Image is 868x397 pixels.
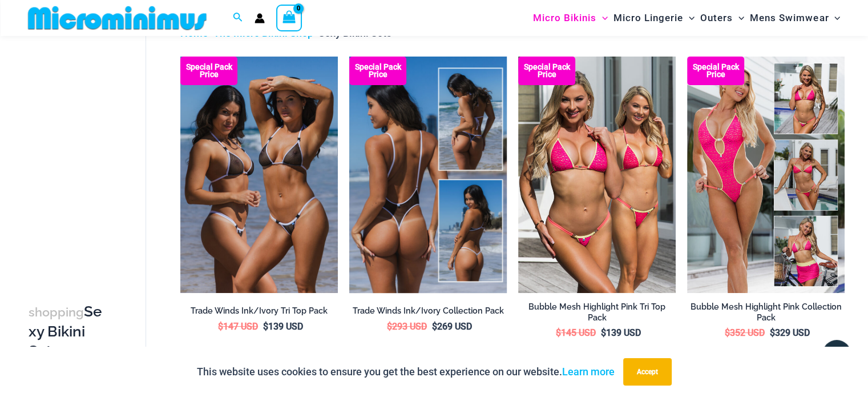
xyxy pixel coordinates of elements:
[518,63,575,78] b: Special Pack Price
[829,3,840,33] span: Menu Toggle
[180,27,391,39] span: » »
[255,13,265,23] a: Account icon link
[596,3,608,33] span: Menu Toggle
[725,327,765,338] bdi: 352 USD
[387,321,392,332] span: $
[276,5,302,31] a: View Shopping Cart, empty
[556,327,596,338] bdi: 145 USD
[556,327,561,338] span: $
[747,3,843,33] a: Mens SwimwearMenu ToggleMenu Toggle
[180,306,338,320] a: Trade Winds Ink/Ivory Tri Top Pack
[349,306,507,320] a: Trade Winds Ink/Ivory Collection Pack
[233,11,243,25] a: Search icon link
[518,57,676,293] a: Tri Top Pack F Tri Top Pack BTri Top Pack B
[687,57,845,293] a: Collection Pack F Collection Pack BCollection Pack B
[697,3,747,33] a: OutersMenu ToggleMenu Toggle
[387,321,427,332] bdi: 293 USD
[518,302,676,327] a: Bubble Mesh Highlight Pink Tri Top Pack
[687,302,845,327] a: Bubble Mesh Highlight Pink Collection Pack
[601,327,641,338] bdi: 139 USD
[530,3,611,33] a: Micro BikinisMenu ToggleMenu Toggle
[528,2,845,34] nav: Site Navigation
[180,57,338,293] img: Top Bum Pack
[263,321,303,332] bdi: 139 USD
[683,3,695,33] span: Menu Toggle
[23,5,211,31] img: MM SHOP LOGO FLAT
[725,327,730,338] span: $
[750,3,829,33] span: Mens Swimwear
[687,302,845,323] h2: Bubble Mesh Highlight Pink Collection Pack
[29,305,84,319] span: shopping
[432,321,472,332] bdi: 269 USD
[533,3,596,33] span: Micro Bikinis
[349,57,507,293] a: Collection Pack Collection Pack b (1)Collection Pack b (1)
[180,306,338,316] h2: Trade Winds Ink/Ivory Tri Top Pack
[518,57,676,293] img: Tri Top Pack F
[687,63,744,78] b: Special Pack Price
[770,327,775,338] span: $
[562,366,615,378] a: Learn more
[263,321,268,332] span: $
[180,27,208,39] a: Home
[518,302,676,323] h2: Bubble Mesh Highlight Pink Tri Top Pack
[29,302,106,360] h3: Sexy Bikini Sets
[613,3,683,33] span: Micro Lingerie
[623,358,672,386] button: Accept
[601,327,606,338] span: $
[218,321,223,332] span: $
[180,57,338,293] a: Top Bum Pack Top Bum Pack bTop Bum Pack b
[733,3,744,33] span: Menu Toggle
[218,321,258,332] bdi: 147 USD
[700,3,733,33] span: Outers
[770,327,810,338] bdi: 329 USD
[432,321,437,332] span: $
[318,27,391,39] span: Sexy Bikini Sets
[349,306,507,316] h2: Trade Winds Ink/Ivory Collection Pack
[611,3,697,33] a: Micro LingerieMenu ToggleMenu Toggle
[349,63,406,78] b: Special Pack Price
[180,63,237,78] b: Special Pack Price
[349,57,507,293] img: Collection Pack b (1)
[197,363,615,380] p: This website uses cookies to ensure you get the best experience on our website.
[29,38,131,267] iframe: TrustedSite Certified
[687,57,845,293] img: Collection Pack F
[213,27,313,39] a: The Micro Bikini Shop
